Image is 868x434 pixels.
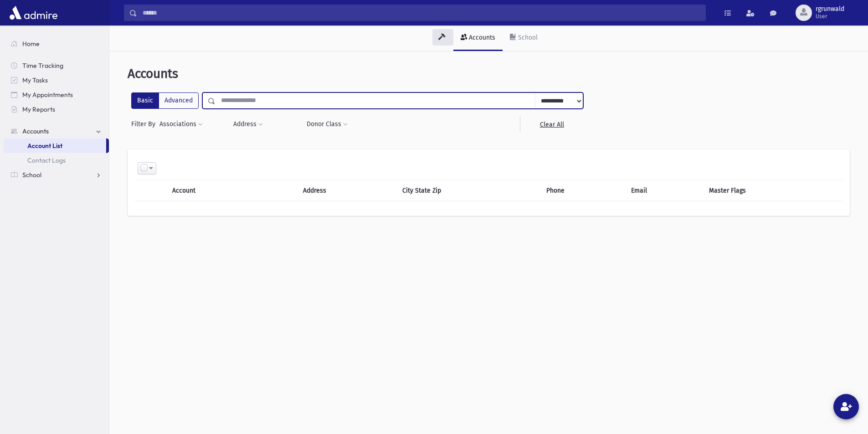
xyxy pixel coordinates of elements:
div: Accounts [467,34,495,41]
span: Time Tracking [22,61,63,70]
a: Contact Logs [4,153,109,168]
a: School [503,26,545,51]
a: My Tasks [4,73,109,87]
span: Home [22,40,40,48]
a: School [4,168,109,182]
span: rgrunwald [816,5,844,13]
th: Master Flags [704,180,842,201]
label: Advanced [159,92,199,109]
th: Email [626,180,704,201]
span: Filter By [131,119,159,129]
a: Clear All [520,116,583,133]
span: My Tasks [22,76,48,84]
th: Address [298,180,397,201]
label: Basic [131,92,159,109]
img: AdmirePro [7,4,60,22]
button: Associations [159,116,203,133]
span: User [816,13,844,20]
div: FilterModes [131,92,199,109]
input: Search [137,5,705,21]
a: Home [4,36,109,51]
span: Accounts [22,127,49,135]
a: Account List [4,138,106,153]
div: School [516,34,538,41]
span: My Appointments [22,91,73,99]
button: Address [233,116,263,133]
span: School [22,171,41,179]
th: Account [167,180,266,201]
a: Accounts [453,26,503,51]
span: My Reports [22,105,55,113]
th: City State Zip [397,180,541,201]
th: Phone [541,180,626,201]
a: My Appointments [4,87,109,102]
span: Contact Logs [27,156,66,164]
span: Account List [27,142,62,150]
a: Accounts [4,124,109,138]
button: Donor Class [306,116,348,133]
span: Accounts [128,66,178,81]
a: My Reports [4,102,109,117]
a: Time Tracking [4,58,109,73]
